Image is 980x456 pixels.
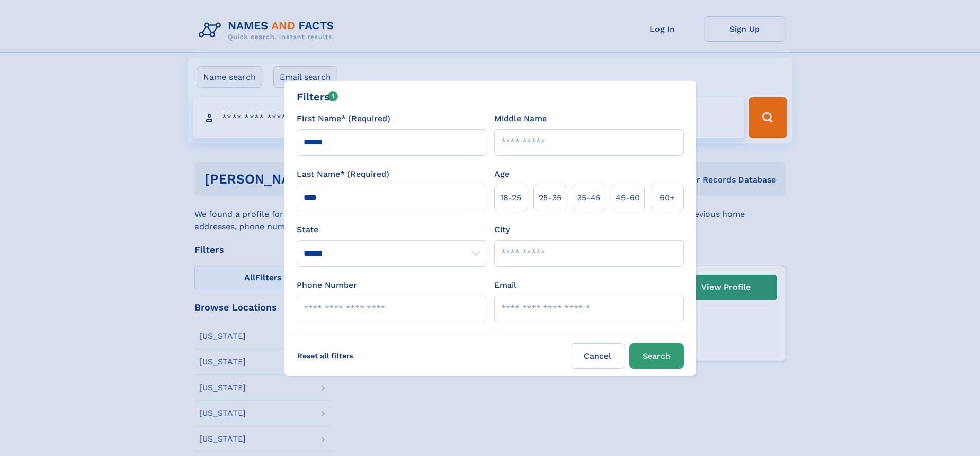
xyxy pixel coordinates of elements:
[291,343,360,368] label: Reset all filters
[297,224,486,236] label: State
[297,279,357,291] label: Phone Number
[494,224,510,236] label: City
[616,192,640,204] span: 45‑60
[629,343,684,369] button: Search
[660,192,675,204] span: 60+
[571,343,625,369] label: Cancel
[494,113,547,125] label: Middle Name
[494,168,509,180] label: Age
[297,113,390,125] label: First Name* (Required)
[539,192,561,204] span: 25‑35
[494,279,516,291] label: Email
[577,192,600,204] span: 35‑45
[297,89,338,104] div: Filters
[500,192,521,204] span: 18‑25
[297,168,389,180] label: Last Name* (Required)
